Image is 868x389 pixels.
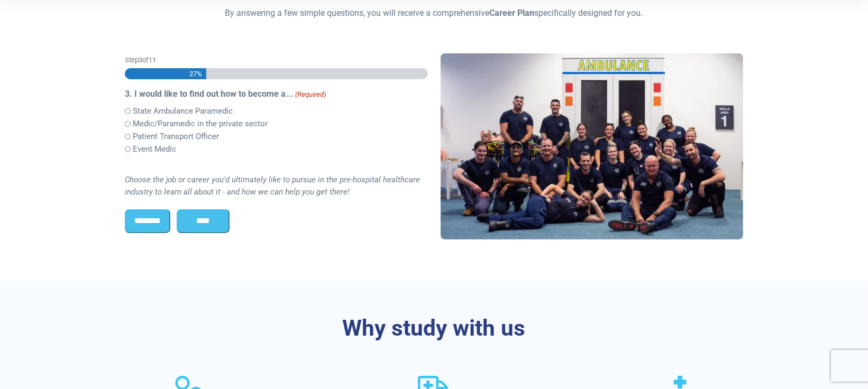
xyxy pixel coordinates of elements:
[125,88,428,100] legend: 3. I would like to find out how to become a...
[133,105,233,117] label: State Ambulance Paramedic
[125,55,428,65] p: Step of
[133,143,176,155] label: Event Medic
[139,56,142,64] span: 3
[188,68,202,79] span: 27%
[125,175,420,197] i: Choose the job or career you'd ultimately like to pursue in the pre-hospital healthcare industry ...
[149,56,156,64] span: 11
[490,8,535,18] strong: Career Plan
[133,118,268,130] label: Medic/Paramedic in the private sector
[125,315,744,342] h3: Why study with us
[294,89,326,100] span: (Required)
[125,7,744,20] p: By answering a few simple questions, you will receive a comprehensive specifically designed for you.
[133,131,219,143] label: Patient Transport Officer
